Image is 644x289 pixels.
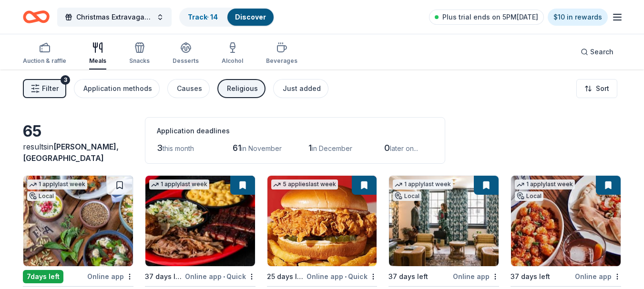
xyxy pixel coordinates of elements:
[177,83,202,94] div: Causes
[222,57,243,65] div: Alcohol
[267,271,305,282] div: 25 days left
[23,79,66,98] button: Filter3
[23,38,66,70] button: Auction & raffle
[596,83,609,94] span: Sort
[87,270,133,282] div: Online app
[515,179,575,189] div: 1 apply last week
[307,270,377,282] div: Online app Quick
[442,11,538,23] span: Plus trial ends on 5PM[DATE]
[129,38,150,70] button: Snacks
[271,179,338,189] div: 5 applies last week
[283,83,321,94] div: Just added
[548,9,608,26] a: $10 in rewards
[429,10,544,25] a: Plus trial ends on 5PM[DATE]
[23,142,119,163] span: [PERSON_NAME], [GEOGRAPHIC_DATA]
[576,79,617,98] button: Sort
[23,270,63,283] div: 7 days left
[384,143,390,153] span: 0
[74,79,160,98] button: Application methods
[145,271,183,282] div: 37 days left
[157,143,163,153] span: 3
[173,38,199,70] button: Desserts
[393,191,421,201] div: Local
[76,11,153,23] span: Christmas Extravaganza
[23,6,50,28] a: Home
[145,176,255,266] img: Image for Sonny's BBQ
[89,57,106,65] div: Meals
[83,83,152,94] div: Application methods
[129,57,150,65] div: Snacks
[42,83,59,94] span: Filter
[511,176,621,266] img: Image for Roshambo
[515,191,543,201] div: Local
[241,144,282,152] span: in November
[393,179,453,189] div: 1 apply last week
[235,13,266,21] a: Discover
[590,46,613,58] span: Search
[27,191,56,201] div: Local
[227,83,258,94] div: Religious
[188,13,218,21] a: Track· 14
[179,8,275,27] button: Track· 14Discover
[217,79,266,98] button: Religious
[173,57,199,65] div: Desserts
[23,122,133,141] div: 65
[23,141,133,164] div: results
[163,144,194,152] span: this month
[308,143,312,153] span: 1
[157,125,433,137] div: Application deadlines
[267,176,377,266] img: Image for KBP Foods
[23,142,119,163] span: in
[223,273,225,280] span: •
[511,271,550,282] div: 37 days left
[345,273,347,280] span: •
[389,176,499,266] img: Image for Oliver Hospitality
[573,42,621,61] button: Search
[388,271,428,282] div: 37 days left
[23,57,66,65] div: Auction & raffle
[23,176,133,266] img: Image for Fifth Group Restaurants
[233,143,241,153] span: 61
[312,144,352,152] span: in December
[273,79,328,98] button: Just added
[222,38,243,70] button: Alcohol
[453,270,499,282] div: Online app
[61,75,70,85] div: 3
[167,79,210,98] button: Causes
[27,179,87,189] div: 1 apply last week
[266,57,297,65] div: Beverages
[390,144,418,152] span: later on...
[266,38,297,70] button: Beverages
[57,8,172,27] button: Christmas Extravaganza
[575,270,621,282] div: Online app
[149,179,209,189] div: 1 apply last week
[89,38,106,70] button: Meals
[185,270,256,282] div: Online app Quick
